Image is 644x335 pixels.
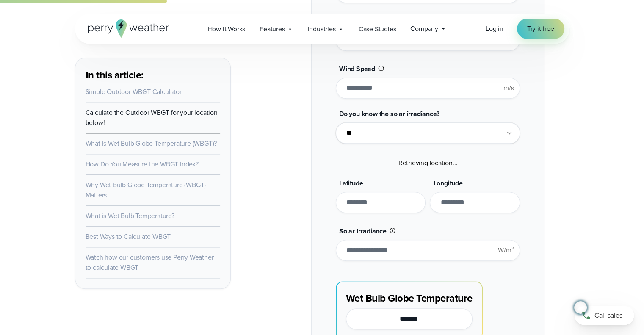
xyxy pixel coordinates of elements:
a: What is Wet Bulb Globe Temperature (WBGT)? [86,138,217,148]
h3: In this article: [86,68,220,82]
a: Try it free [517,19,564,39]
span: How it Works [208,24,246,34]
a: Log in [486,24,503,34]
span: Features [260,24,285,34]
a: What is Wet Bulb Temperature? [86,211,174,221]
a: Simple Outdoor WBGT Calculator [86,87,182,97]
span: Call sales [594,310,622,321]
span: Longitude [433,178,462,188]
span: Wind Speed [339,64,375,74]
span: Latitude [339,178,363,188]
a: Case Studies [351,20,404,38]
a: Call sales [575,306,634,325]
span: Try it free [527,24,554,34]
span: Solar Irradiance [339,226,387,236]
a: How it Works [201,20,253,38]
span: Log in [486,24,503,33]
a: Why Wet Bulb Globe Temperature (WBGT) Matters [86,180,206,200]
span: Industries [308,24,336,34]
span: Case Studies [359,24,396,34]
a: Calculate the Outdoor WBGT for your location below! [86,108,218,127]
a: Watch how our customers use Perry Weather to calculate WBGT [86,252,214,272]
a: How Do You Measure the WBGT Index? [86,159,199,169]
span: Retrieving location... [398,158,458,168]
span: Company [410,24,438,34]
a: Best Ways to Calculate WBGT [86,232,171,241]
span: Do you know the solar irradiance? [339,109,439,119]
